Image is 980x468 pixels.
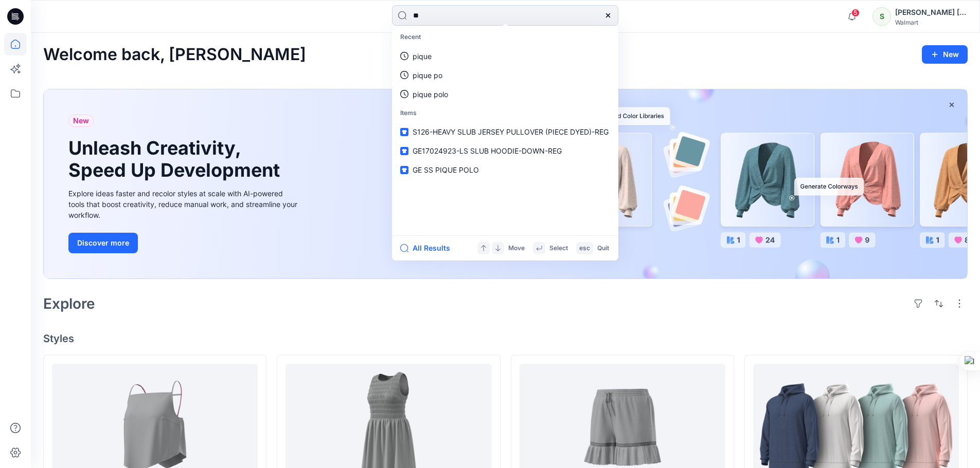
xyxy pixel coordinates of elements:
p: Quit [597,243,609,254]
a: pique [394,47,616,66]
p: Recent [394,28,616,47]
div: Explore ideas faster and recolor styles at scale with AI-powered tools that boost creativity, red... [68,188,300,220]
h2: Welcome back, [PERSON_NAME] [43,45,306,64]
button: Discover more [68,233,138,253]
p: Items [394,104,616,123]
div: S​ [872,7,891,26]
a: pique po [394,66,616,85]
p: pique [413,51,432,62]
a: S126-HEAVY SLUB JERSEY PULLOVER (PIECE DYED)-REG [394,122,616,141]
div: Walmart [895,18,967,26]
h2: Explore [43,295,95,312]
p: pique po [413,70,442,81]
h4: Styles [43,332,968,345]
span: GE SS PIQUE POLO [413,165,479,174]
button: New [922,45,968,64]
a: GE SS PIQUE POLO [394,160,616,179]
p: pique polo [413,89,448,100]
span: GE17024923-LS SLUB HOODIE-DOWN-REG [413,146,562,155]
p: Move [508,243,525,254]
p: Select [549,243,568,254]
button: All Results [400,242,457,254]
div: [PERSON_NAME] ​[PERSON_NAME] [895,6,967,18]
p: esc [579,243,590,254]
a: GE17024923-LS SLUB HOODIE-DOWN-REG [394,141,616,160]
a: Discover more [68,233,300,253]
a: pique polo [394,85,616,104]
h1: Unleash Creativity, Speed Up Development [68,137,284,181]
span: 5 [851,9,860,17]
span: New [73,115,89,127]
span: S126-HEAVY SLUB JERSEY PULLOVER (PIECE DYED)-REG [413,127,609,136]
